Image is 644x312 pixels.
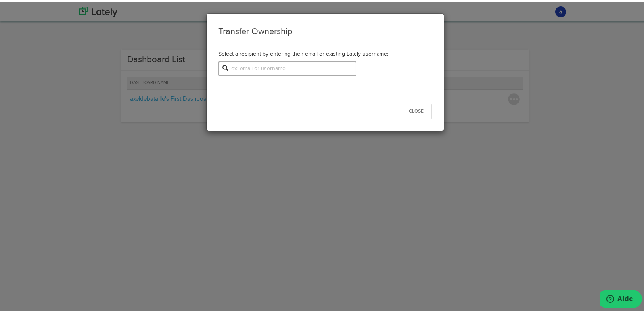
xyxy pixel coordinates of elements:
iframe: Ouvre un widget dans lequel vous pouvez trouver plus d’informations [600,288,642,308]
input: ex: email or username [218,59,357,75]
button: Close [401,102,432,117]
p: Select a recipient by entering their email or existing Lately username: [218,48,432,56]
h3: Transfer Ownership [218,24,432,36]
